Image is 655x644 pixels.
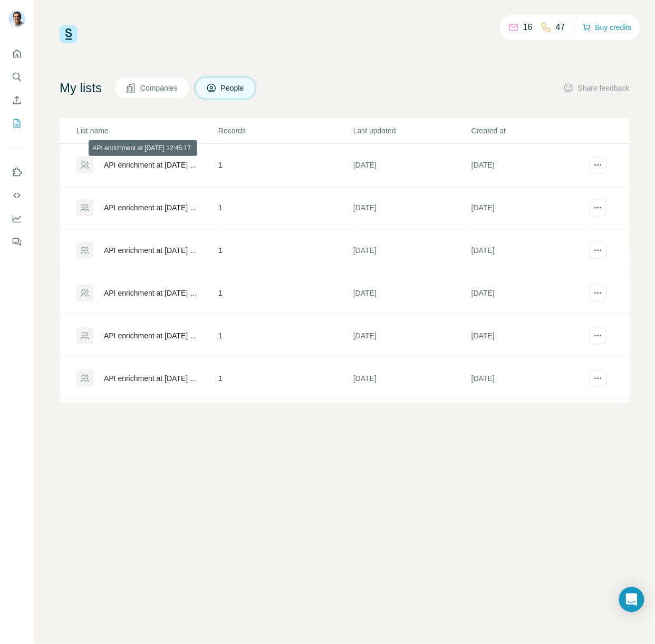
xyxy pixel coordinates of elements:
p: List name [76,125,217,136]
div: API enrichment at [DATE] 07:52:49 [104,373,200,384]
button: Feedback [8,232,25,251]
img: Avatar [8,11,25,27]
span: Companies [140,83,179,93]
button: Dashboard [8,209,25,228]
p: 16 [523,21,533,34]
td: 1 [218,272,353,315]
p: Records [218,125,352,136]
div: API enrichment at [DATE] 07:57:04 [104,288,200,298]
td: [DATE] [353,229,471,272]
h4: My lists [60,80,102,96]
td: [DATE] [471,144,589,187]
button: Search [8,67,25,86]
button: Use Surfe API [8,186,25,205]
td: [DATE] [353,357,471,400]
button: Use Surfe on LinkedIn [8,163,25,182]
td: 1 [218,144,353,187]
button: actions [590,199,606,216]
p: Last updated [353,125,470,136]
td: [DATE] [471,187,589,229]
button: actions [590,242,606,259]
p: Created at [471,125,589,136]
span: People [221,83,245,93]
p: 47 [556,21,565,34]
button: Quick start [8,44,25,63]
td: [DATE] [471,272,589,315]
td: 1 [218,229,353,272]
button: Buy credits [583,20,632,35]
button: actions [590,157,606,173]
td: [DATE] [353,400,471,443]
div: API enrichment at [DATE] 07:54:55 [104,330,200,341]
button: actions [590,327,606,344]
td: 1 [218,357,353,400]
td: [DATE] [471,229,589,272]
td: [DATE] [471,357,589,400]
div: API enrichment at [DATE] 12:43:42 [104,245,200,256]
td: [DATE] [353,144,471,187]
button: actions [590,285,606,301]
td: 1 [218,400,353,443]
td: [DATE] [353,315,471,357]
button: actions [590,370,606,387]
img: Surfe Logo [60,25,78,43]
td: [DATE] [471,315,589,357]
div: Open Intercom Messenger [619,587,644,612]
div: API enrichment at [DATE] 12:45:17 [104,160,200,170]
td: [DATE] [353,187,471,229]
td: [DATE] [471,400,589,443]
td: 1 [218,315,353,357]
td: [DATE] [353,272,471,315]
button: My lists [8,114,25,133]
button: Share feedback [563,83,630,93]
td: 1 [218,187,353,229]
button: Enrich CSV [8,91,25,110]
div: API enrichment at [DATE] 12:44:18 [104,202,200,213]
